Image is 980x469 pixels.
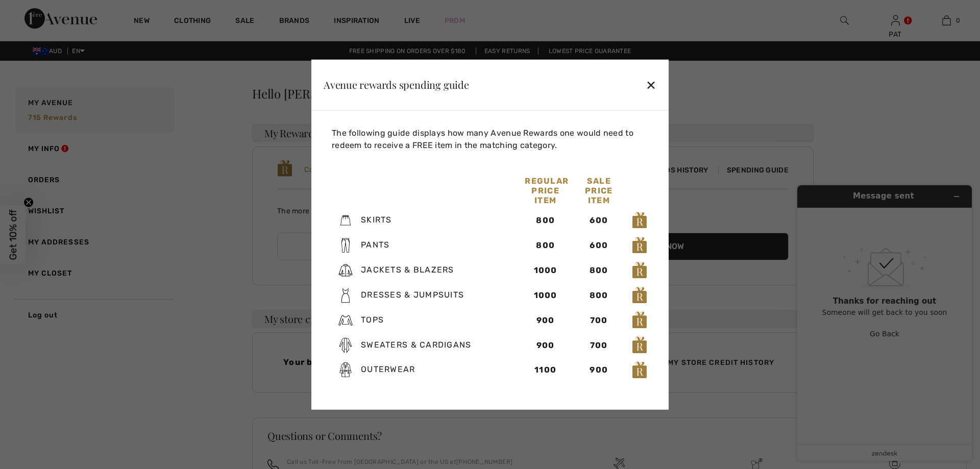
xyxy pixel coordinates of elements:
[525,364,566,376] div: 1100
[33,119,158,129] h2: Thanks for reaching out
[525,214,566,227] div: 800
[159,12,176,27] button: Minimize widget
[578,314,620,326] div: 700
[572,176,626,205] div: Sale Price Item
[44,13,145,25] h1: Message sent
[632,286,647,304] img: loyalty_logo_r.svg
[361,240,389,250] span: Pants
[646,74,656,95] div: ✕
[332,127,652,151] p: The following guide displays how many Avenue Rewards one would need to redeem to receive a FREE i...
[578,214,620,227] div: 600
[525,314,566,326] div: 900
[23,7,44,16] span: Help
[525,264,566,277] div: 1000
[578,364,620,376] div: 900
[632,236,647,255] img: loyalty_logo_r.svg
[81,147,110,166] button: Go Back
[361,265,454,275] span: Jackets & Blazers
[525,239,566,252] div: 800
[33,131,158,139] p: Someone will get back to you soon
[361,290,464,300] span: Dresses & Jumpsuits
[632,311,647,329] img: loyalty_logo_r.svg
[519,176,572,205] div: Regular Price Item
[361,215,392,225] span: Skirts
[361,339,472,349] span: Sweaters & Cardigans
[578,264,620,277] div: 800
[632,361,647,379] img: loyalty_logo_r.svg
[324,80,469,90] div: Avenue rewards spending guide
[578,339,620,351] div: 700
[578,239,620,252] div: 600
[578,289,620,302] div: 800
[525,289,566,302] div: 1000
[632,261,647,279] img: loyalty_logo_r.svg
[632,336,647,354] img: loyalty_logo_r.svg
[361,315,384,325] span: Tops
[525,339,566,351] div: 900
[632,211,647,230] img: loyalty_logo_r.svg
[361,364,415,374] span: Outerwear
